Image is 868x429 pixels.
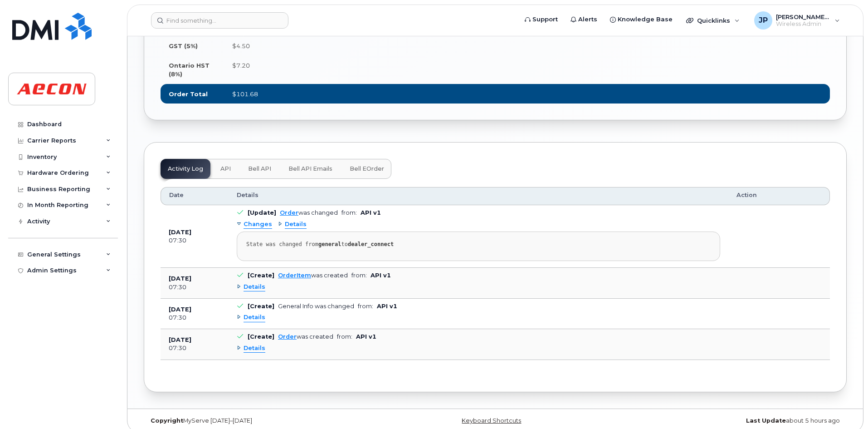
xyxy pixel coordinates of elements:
[244,313,265,322] span: Details
[341,209,357,216] span: from:
[759,15,768,26] span: JP
[244,283,265,291] span: Details
[371,272,391,279] b: API v1
[246,241,711,248] div: State was changed from to
[278,272,311,279] a: OrderItem
[361,209,381,216] b: API v1
[278,272,348,279] div: was created
[248,303,274,310] b: [Create]
[151,12,288,29] input: Find something...
[356,333,376,340] b: API v1
[169,275,191,282] b: [DATE]
[248,333,274,340] b: [Create]
[278,333,297,340] a: Order
[248,209,276,216] b: [Update]
[237,191,258,199] span: Details
[280,209,338,216] div: was changed
[244,220,272,229] span: Changes
[169,283,220,291] div: 07:30
[248,165,271,173] span: Bell API
[564,10,604,29] a: Alerts
[169,344,220,352] div: 07:30
[748,11,846,30] div: Jaimini Punjabi
[680,11,746,30] div: Quicklinks
[169,191,184,199] span: Date
[169,90,208,99] label: Order Total
[144,417,378,424] div: MyServe [DATE]–[DATE]
[169,61,216,78] label: Ontario HST (8%)
[578,15,597,24] span: Alerts
[151,417,183,424] strong: Copyright
[169,237,220,245] div: 07:30
[532,15,558,24] span: Support
[518,10,564,29] a: Support
[377,303,397,310] b: API v1
[351,272,367,279] span: from:
[280,209,298,216] a: Order
[220,165,231,173] span: API
[350,165,384,173] span: Bell eOrder
[278,333,333,340] div: was created
[169,314,220,322] div: 07:30
[248,272,274,279] b: [Create]
[232,90,258,98] span: $101.68
[348,241,394,247] strong: dealer_connect
[318,241,341,247] strong: general
[232,62,250,69] span: $7.20
[169,336,191,343] b: [DATE]
[612,417,847,424] div: about 5 hours ago
[288,165,332,173] span: Bell API Emails
[618,15,673,24] span: Knowledge Base
[462,417,521,424] a: Keyboard Shortcuts
[776,20,830,28] span: Wireless Admin
[697,17,730,24] span: Quicklinks
[169,229,191,236] b: [DATE]
[746,417,786,424] strong: Last Update
[232,42,250,49] span: $4.50
[728,187,830,205] th: Action
[244,344,265,353] span: Details
[278,303,354,310] div: General Info was changed
[604,10,679,29] a: Knowledge Base
[285,220,307,229] span: Details
[337,333,352,340] span: from:
[776,13,830,20] span: [PERSON_NAME] Punjabi
[169,306,191,313] b: [DATE]
[358,303,373,310] span: from:
[169,42,198,50] label: GST (5%)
